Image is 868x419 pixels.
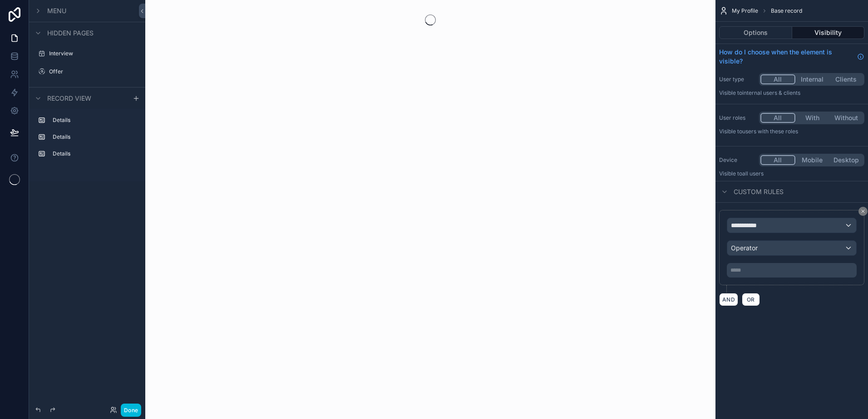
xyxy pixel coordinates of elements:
button: Without [829,113,863,123]
button: Internal [795,74,829,84]
button: Operator [727,240,857,256]
label: Interview [49,50,134,57]
span: all users [742,170,764,177]
label: Details [53,133,133,141]
p: Visible to [719,128,864,135]
span: Menu [47,6,66,15]
button: Desktop [829,155,863,165]
span: Operator [731,244,758,252]
p: Visible to [719,170,864,177]
a: How do I choose when the element is visible? [719,48,864,66]
button: Options [719,26,792,39]
span: Internal users & clients [742,89,800,96]
button: OR [742,293,760,306]
span: Hidden pages [47,29,94,38]
span: Users with these roles [742,128,798,135]
label: User roles [719,114,755,122]
button: AND [719,293,738,306]
span: Base record [771,7,802,15]
button: All [760,113,795,123]
button: Clients [829,74,863,84]
span: OR [745,296,757,303]
div: scrollable content [29,109,145,170]
button: With [795,113,829,123]
span: My Profile [732,7,758,15]
span: How do I choose when the element is visible? [719,48,853,66]
label: Details [53,117,133,124]
label: User type [719,76,755,83]
label: Device [719,156,755,164]
button: Done [121,404,141,417]
p: Visible to [719,89,864,97]
button: Visibility [792,26,865,39]
button: All [760,155,795,165]
label: Offer [49,68,134,75]
span: Record view [47,94,91,103]
label: Details [53,150,133,157]
button: All [760,74,795,84]
span: Custom rules [734,187,784,196]
button: Mobile [795,155,829,165]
